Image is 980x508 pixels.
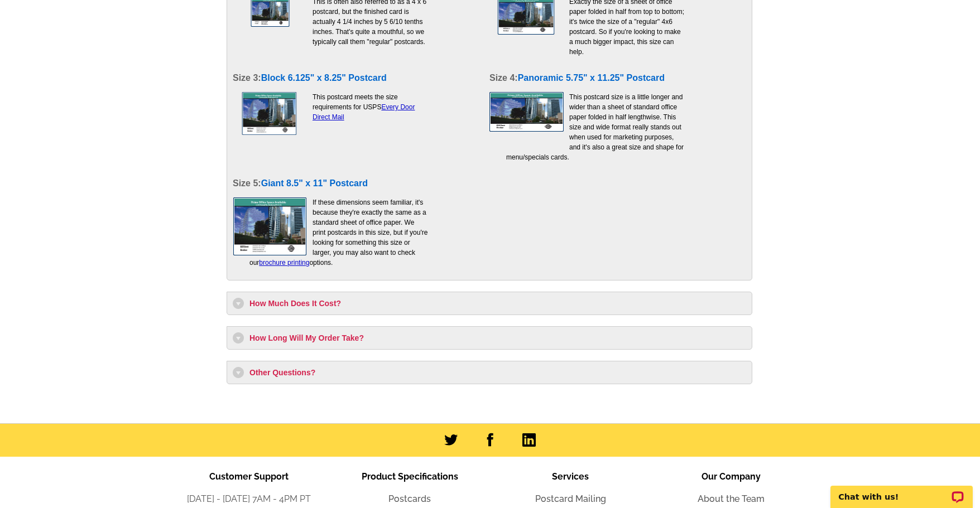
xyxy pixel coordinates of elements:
a: About the Team [698,494,765,504]
span: Size 4: [489,73,518,83]
a: Postcard Mailing [535,494,606,504]
span: Our Company [702,471,761,482]
h4: Block 6.125" x 8.25" Postcard [233,72,478,83]
li: [DATE] - [DATE] 7AM - 4PM PT [169,492,329,506]
h3: How Much Does It Cost? [233,298,746,309]
span: Services [552,471,589,482]
iframe: LiveChat chat widget [823,473,980,508]
p: This postcard meets the size requirements for USPS [249,92,428,122]
h4: Giant 8.5" x 11" Postcard [233,178,478,188]
a: brochure printing [259,259,309,267]
h4: Panoramic 5.75" x 11.25" Postcard [489,72,735,83]
p: This postcard size is a little longer and wider than a sheet of standard office paper folded in h... [506,92,685,162]
span: Size 3: [233,73,261,83]
span: Size 5: [233,178,261,188]
img: faqpostcard3.jpg [489,92,564,150]
span: Product Specifications [362,471,458,482]
h3: Other Questions? [233,367,746,378]
p: If these dimensions seem familiar, it's because they're exactly the same as a standard sheet of o... [249,197,428,268]
img: faqpostcard4.jpg [233,197,307,255]
span: Customer Support [209,471,289,482]
a: Postcards [388,494,431,504]
img: faqpostcard5.jpg [233,92,307,150]
h3: How Long Will My Order Take? [233,332,746,343]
